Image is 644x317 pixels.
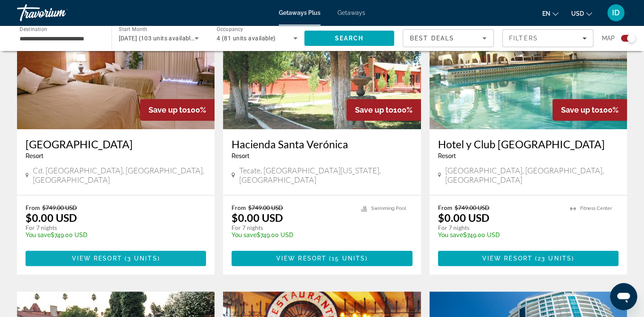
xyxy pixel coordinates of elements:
[542,7,558,20] button: Change language
[26,138,206,150] a: [GEOGRAPHIC_DATA]
[122,255,160,262] span: ( )
[605,4,627,22] button: User Menu
[482,255,532,262] span: View Resort
[612,8,620,17] span: ID
[438,251,618,266] button: View Resort(23 units)
[17,2,102,24] a: Travorium
[571,7,592,20] button: Change currency
[410,33,487,43] mat-select: Sort by
[580,206,612,211] span: Fitness Center
[26,224,197,232] p: For 7 nights
[445,166,618,184] span: [GEOGRAPHIC_DATA], [GEOGRAPHIC_DATA], [GEOGRAPHIC_DATA]
[26,204,40,211] span: From
[119,35,196,42] span: [DATE] (103 units available)
[304,31,395,46] button: Search
[72,255,122,262] span: View Resort
[279,9,321,16] a: Getaways Plus
[232,204,246,211] span: From
[42,204,77,211] span: $749.00 USD
[276,255,326,262] span: View Resort
[610,283,637,310] iframe: Button to launch messaging window
[26,211,77,224] p: $0.00 USD
[410,35,454,42] span: Best Deals
[438,153,456,159] span: Resort
[26,251,206,266] button: View Resort(3 units)
[26,232,197,238] p: $749.00 USD
[232,211,283,224] p: $0.00 USD
[232,138,412,150] a: Hacienda Santa Verónica
[335,35,364,42] span: Search
[355,105,393,114] span: Save up to
[149,105,187,114] span: Save up to
[217,35,276,42] span: 4 (81 units available)
[438,204,452,211] span: From
[232,232,352,238] p: $749.00 USD
[538,255,572,262] span: 23 units
[509,35,538,42] span: Filters
[438,232,463,238] span: You save
[232,232,257,238] span: You save
[127,255,157,262] span: 3 units
[438,138,618,150] a: Hotel y Club [GEOGRAPHIC_DATA]
[232,224,352,232] p: For 7 nights
[217,26,243,32] span: Occupancy
[602,32,615,44] span: Map
[561,105,599,114] span: Save up to
[119,26,147,32] span: Start Month
[26,153,43,159] span: Resort
[326,255,368,262] span: ( )
[26,232,51,238] span: You save
[532,255,574,262] span: ( )
[248,204,283,211] span: $749.00 USD
[371,206,406,211] span: Swimming Pool
[239,166,412,184] span: Tecate, [GEOGRAPHIC_DATA][US_STATE], [GEOGRAPHIC_DATA]
[332,255,365,262] span: 15 units
[232,251,412,266] button: View Resort(15 units)
[20,34,100,44] input: Select destination
[438,232,561,238] p: $749.00 USD
[438,224,561,232] p: For 7 nights
[33,166,206,184] span: Cd. [GEOGRAPHIC_DATA], [GEOGRAPHIC_DATA], [GEOGRAPHIC_DATA]
[140,99,215,121] div: 100%
[571,10,584,17] span: USD
[502,29,593,47] button: Filters
[542,10,550,17] span: en
[232,153,249,159] span: Resort
[20,26,47,32] span: Destination
[346,99,421,121] div: 100%
[338,9,365,16] a: Getaways
[552,99,627,121] div: 100%
[455,204,489,211] span: $749.00 USD
[438,211,489,224] p: $0.00 USD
